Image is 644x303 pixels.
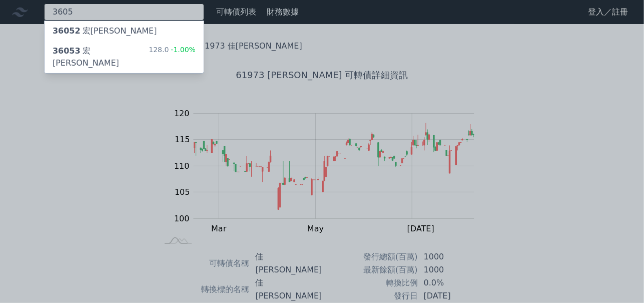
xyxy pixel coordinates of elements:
span: 36053 [53,46,81,56]
a: 36053宏[PERSON_NAME] 128.0-1.00% [45,41,204,73]
a: 36052宏[PERSON_NAME] [45,21,204,41]
div: 128.0 [149,45,196,69]
div: 宏[PERSON_NAME] [53,45,149,69]
span: -1.00% [169,46,196,54]
span: 36052 [53,26,81,36]
div: 宏[PERSON_NAME] [53,25,157,37]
